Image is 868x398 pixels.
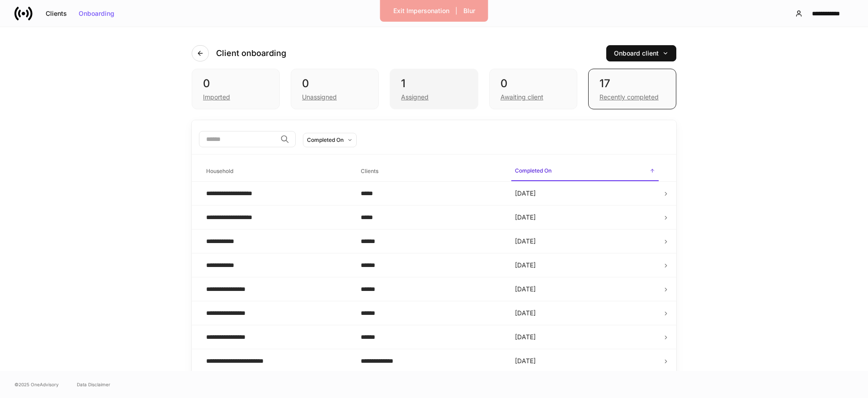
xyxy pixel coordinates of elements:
h6: Clients [361,167,378,175]
div: 17 [599,76,665,91]
div: Exit Impersonation [393,8,449,14]
span: Completed On [511,162,659,181]
td: [DATE] [508,301,662,325]
span: Clients [357,162,505,181]
div: 1Assigned [390,69,478,109]
div: 0Unassigned [291,69,379,109]
td: [DATE] [508,229,662,253]
div: 0 [500,76,566,91]
td: [DATE] [508,277,662,301]
td: [DATE] [508,253,662,277]
td: [DATE] [508,206,662,229]
button: Completed On [303,133,357,147]
div: Unassigned [302,93,337,102]
td: [DATE] [508,325,662,349]
a: Data Disclaimer [77,381,110,388]
h4: Client onboarding [216,48,286,59]
div: 0Imported [192,69,280,109]
div: Blur [463,8,475,14]
td: [DATE] [508,349,662,373]
div: 0 [203,76,269,91]
span: © 2025 OneAdvisory [14,381,59,388]
div: 17Recently completed [588,69,676,109]
div: Onboarding [79,10,114,17]
button: Clients [40,6,73,21]
div: Onboard client [614,50,669,56]
button: Exit Impersonation [387,4,455,18]
div: Clients [46,10,67,17]
td: [DATE] [508,182,662,206]
div: Completed On [307,136,344,144]
div: Imported [203,93,230,102]
div: 0 [302,76,368,91]
button: Onboarding [73,6,120,21]
h6: Household [206,167,233,175]
div: Awaiting client [500,93,543,102]
div: 0Awaiting client [489,69,577,109]
span: Household [203,162,350,181]
div: 1 [401,76,467,91]
div: Assigned [401,93,429,102]
button: Onboard client [606,45,676,61]
h6: Completed On [515,166,552,175]
button: Blur [458,4,481,18]
div: Recently completed [599,93,659,102]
